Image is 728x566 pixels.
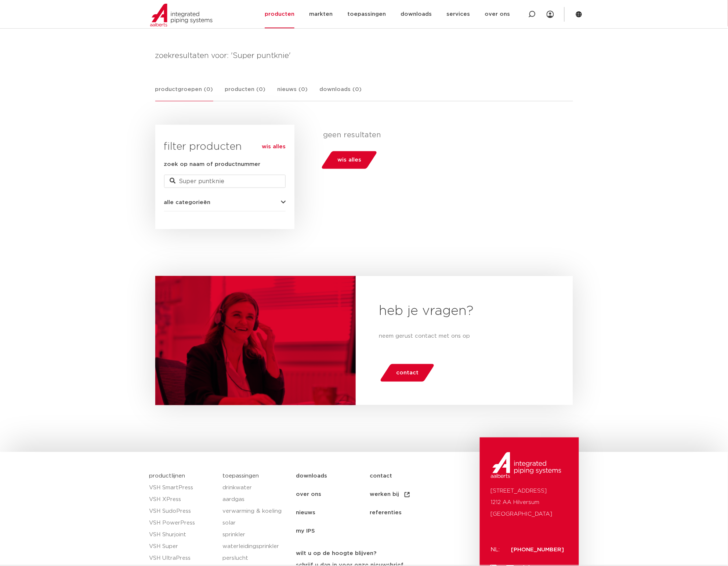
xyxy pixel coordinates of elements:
a: VSH Shurjoint [149,529,215,541]
a: verwarming & koeling [222,506,289,518]
a: VSH SudoPress [149,506,215,518]
p: [STREET_ADDRESS] 1212 AA Hilversum [GEOGRAPHIC_DATA] [491,486,568,521]
label: zoek op naam of productnummer [164,160,261,169]
a: VSH Super [149,541,215,553]
a: nieuws [296,504,370,522]
a: VSH PowerPress [149,518,215,529]
span: wis alles [337,154,361,166]
a: drinkwater [222,482,289,494]
a: perslucht [222,553,289,565]
a: [PHONE_NUMBER] [511,547,564,553]
a: referenties [370,504,443,522]
span: contact [396,367,419,379]
h2: heb je vragen? [379,302,550,320]
nav: Menu [296,467,476,541]
a: wis alles [262,142,286,151]
a: downloads [296,467,370,486]
a: nieuws (0) [278,85,308,101]
a: contact [370,467,443,486]
input: zoeken [164,175,286,188]
h4: zoekresultaten voor: 'Super puntknie' [155,50,573,62]
span: alle categorieën [164,200,211,205]
a: productgroepen (0) [155,85,213,101]
a: aardgas [222,494,289,506]
h3: filter producten [164,139,286,154]
a: downloads (0) [320,85,362,101]
p: neem gerust contact met ons op [379,332,550,341]
a: toepassingen [222,474,259,479]
a: solar [222,518,289,529]
a: productlijnen [149,474,185,479]
a: werken bij [370,486,443,504]
a: producten (0) [225,85,266,101]
button: alle categorieën [164,200,286,205]
a: my IPS [296,522,370,541]
a: waterleidingsprinkler [222,541,289,553]
a: over ons [296,486,370,504]
a: sprinkler [222,529,289,541]
p: NL: [491,544,503,556]
strong: wilt u op de hoogte blijven? [296,551,376,556]
a: VSH UltraPress [149,553,215,565]
a: VSH XPress [149,494,215,506]
a: VSH SmartPress [149,482,215,494]
p: geen resultaten [323,131,568,139]
a: contact [379,364,435,382]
